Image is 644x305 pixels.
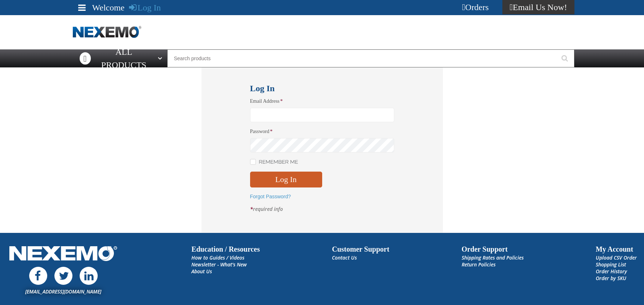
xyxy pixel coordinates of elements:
input: Search [167,49,574,67]
a: Forgot Password? [250,194,291,199]
a: Return Policies [462,261,496,268]
button: Log In [250,172,322,187]
button: Open All Products pages [155,49,167,67]
a: Order by SKU [596,275,626,282]
a: Log In [129,3,161,12]
img: Nexemo logo [73,26,141,39]
a: Contact Us [332,254,357,261]
img: Nexemo Logo [7,244,119,265]
h2: Order Support [462,244,524,255]
h2: Education / Resources [191,244,260,255]
h2: My Account [596,244,637,255]
a: Newsletter - What's New [191,261,247,268]
h1: Log In [250,82,394,95]
h2: Customer Support [332,244,389,255]
input: Remember Me [250,159,256,165]
a: Shopping List [596,261,626,268]
a: Shipping Rates and Policies [462,254,524,261]
p: required info [250,206,394,213]
a: How to Guides / Videos [191,254,244,261]
span: All Products [94,45,154,71]
button: Start Searching [556,49,574,67]
a: Order History [596,268,627,275]
label: Email Address [250,98,394,105]
a: Upload CSV Order [596,254,637,261]
a: About Us [191,268,212,275]
label: Password [250,128,394,135]
a: Home [73,26,141,39]
a: [EMAIL_ADDRESS][DOMAIN_NAME] [25,288,101,295]
label: Remember Me [250,159,298,166]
